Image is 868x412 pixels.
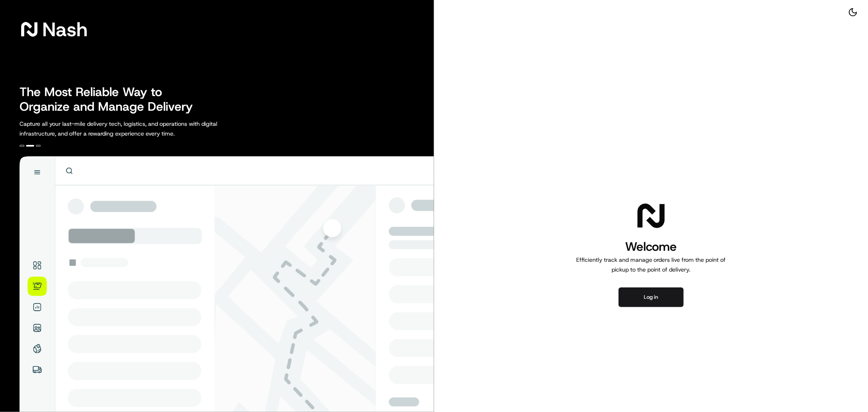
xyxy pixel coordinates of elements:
[573,239,729,255] h1: Welcome
[42,21,87,37] span: Nash
[619,287,684,307] button: Log in
[20,119,254,138] p: Capture all your last-mile delivery tech, logistics, and operations with digital infrastructure, ...
[573,255,729,274] p: Efficiently track and manage orders live from the point of pickup to the point of delivery.
[20,85,202,114] h2: The Most Reliable Way to Organize and Manage Delivery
